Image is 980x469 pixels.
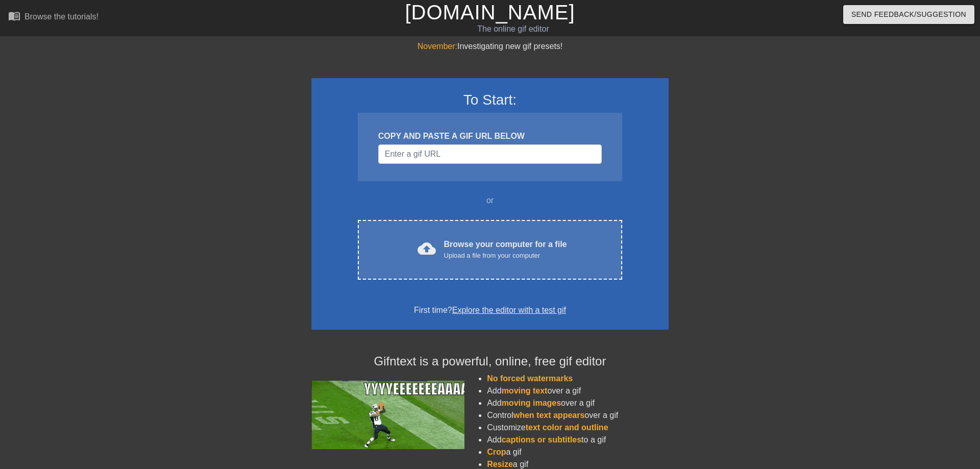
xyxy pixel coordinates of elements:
div: Browse your computer for a file [444,238,567,261]
span: November: [418,42,457,51]
a: Browse the tutorials! [8,10,99,26]
a: Explore the editor with a test gif [452,306,566,314]
li: Add over a gif [487,397,669,409]
div: First time? [325,304,655,316]
span: captions or subtitles [502,435,581,444]
span: moving images [502,399,561,407]
li: Customize [487,422,669,434]
li: Control over a gif [487,409,669,422]
div: Browse the tutorials! [24,12,99,21]
span: text color and outline [526,423,608,432]
span: menu_book [8,10,20,22]
div: The online gif editor [332,23,695,35]
span: Resize [487,460,513,468]
button: Send Feedback/Suggestion [843,5,974,24]
h4: Gifntext is a powerful, online, free gif editor [311,354,669,369]
h3: To Start: [325,91,655,109]
span: No forced watermarks [487,374,573,383]
span: Send Feedback/Suggestion [851,8,966,21]
li: a gif [487,446,669,458]
span: Crop [487,448,506,456]
span: cloud_upload [418,239,436,258]
img: football_small.gif [311,381,464,449]
div: COPY AND PASTE A GIF URL BELOW [378,130,602,142]
input: Username [378,144,602,164]
a: [DOMAIN_NAME] [405,1,575,23]
li: Add to a gif [487,434,669,446]
li: Add over a gif [487,385,669,397]
div: Upload a file from your computer [444,251,567,261]
span: moving text [502,386,548,395]
div: or [338,194,642,207]
span: when text appears [513,411,585,419]
div: Investigating new gif presets! [311,40,669,53]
